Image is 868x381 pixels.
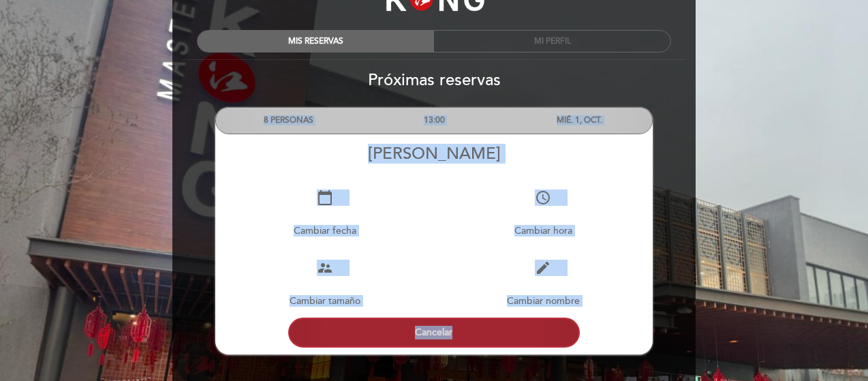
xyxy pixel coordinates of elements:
[290,295,360,307] span: Cambiar tamaño
[361,108,506,133] div: 13:00
[305,177,345,218] button: calendar_today
[507,108,652,133] div: MIÉ. 1, OCT.
[507,295,580,307] span: Cambiar nombre
[215,144,653,164] div: [PERSON_NAME]
[198,31,434,52] div: MIS RESERVAS
[172,70,696,90] h2: Próximas reservas
[317,260,333,276] i: supervisor_account
[216,108,361,133] div: 8 PERSONAS
[535,260,551,276] i: edit
[294,225,356,237] span: Cambiar fecha
[305,247,345,288] button: supervisor_account
[535,189,551,206] i: access_time
[523,177,563,218] button: access_time
[317,189,333,206] i: calendar_today
[514,225,572,237] span: Cambiar hora
[288,318,580,348] button: Cancelar
[523,247,563,288] button: edit
[434,31,670,52] div: MI PERFIL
